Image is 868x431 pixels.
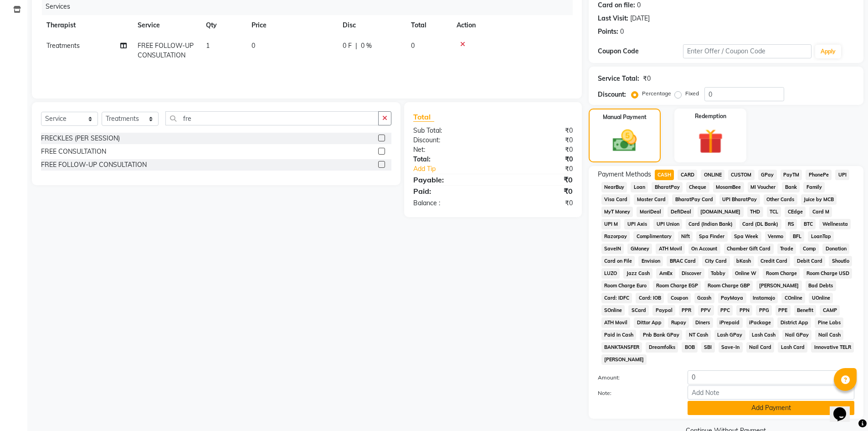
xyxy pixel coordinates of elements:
span: Room Charge [763,268,800,279]
span: Payment Methods [598,170,651,179]
span: PPC [718,305,733,316]
div: [DATE] [630,14,650,23]
a: Add Tip [406,164,507,174]
span: SOnline [601,305,625,316]
th: Qty [200,15,246,36]
span: Spa Week [731,231,761,242]
div: Coupon Code [598,47,683,56]
label: Amount: [591,374,681,382]
span: ATH Movil [656,244,685,254]
span: Nift [678,231,693,242]
span: Lash GPay [714,330,745,340]
span: NearBuy [601,182,627,192]
span: BANKTANSFER [601,342,642,353]
span: SBI [701,342,715,353]
span: Room Charge Euro [601,280,650,291]
span: Shoutlo [829,256,852,266]
label: Manual Payment [603,113,647,121]
span: BTC [801,219,816,229]
span: Dittor App [634,317,664,328]
button: Apply [815,45,841,58]
span: Complimentary [633,231,674,242]
span: UPI [835,170,849,180]
span: Trade [777,244,796,254]
span: bKash [734,256,754,266]
span: Tabby [708,268,729,279]
span: Debit Card [794,256,825,266]
span: Card: IDFC [601,293,632,303]
span: 0 % [361,41,372,51]
span: BRAC Card [667,256,699,266]
span: Lash Card [778,342,807,353]
span: Pine Labs [815,317,843,328]
span: RS [785,219,797,229]
span: SaveIN [601,244,624,254]
div: 0 [620,27,624,36]
span: Bank [782,182,800,192]
span: Comp [800,244,819,254]
span: City Card [702,256,730,266]
span: NT Cash [686,330,711,340]
input: Amount [688,370,854,384]
div: ₹0 [493,186,580,197]
span: Treatments [46,42,80,50]
th: Price [246,15,337,36]
span: Visa Card [601,194,631,205]
span: Paypal [652,305,675,316]
label: Percentage [642,89,671,98]
div: Discount: [406,135,493,145]
span: Room Charge GBP [704,280,753,291]
div: Balance : [406,198,493,208]
span: Dreamfolks [646,342,678,353]
span: DefiDeal [668,207,694,217]
label: Fixed [685,89,699,98]
div: ₹0 [493,155,580,164]
span: Jazz Cash [623,268,652,279]
label: Redemption [695,112,726,120]
span: Nail GPay [782,330,812,340]
div: Discount: [598,90,626,99]
span: Benefit [794,305,817,316]
span: Master Card [634,194,668,205]
span: MyT Money [601,207,633,217]
span: [DOMAIN_NAME] [698,207,744,217]
span: CAMP [820,305,840,316]
span: Other Cards [764,194,797,205]
span: Save-In [719,342,743,353]
span: Card (DL Bank) [740,219,781,229]
iframe: chat widget [830,395,859,422]
div: Points: [598,27,618,36]
span: PPR [679,305,694,316]
span: MI Voucher [748,182,779,192]
div: Payable: [406,174,493,185]
input: Search or Scan [165,111,379,125]
div: 0 [637,0,641,10]
span: MariDeal [637,207,664,217]
div: Net: [406,145,493,155]
div: Card on file: [598,0,635,10]
span: 1 [206,42,210,50]
div: ₹0 [493,145,580,155]
span: MosamBee [713,182,744,192]
span: SCard [628,305,649,316]
span: Loan [631,182,648,192]
div: Service Total: [598,74,639,83]
span: iPrepaid [717,317,743,328]
span: BharatPay Card [672,194,716,205]
div: ₹0 [493,126,580,135]
span: Cheque [686,182,709,192]
span: Diners [693,317,713,328]
span: UPI Union [653,219,682,229]
th: Therapist [41,15,132,36]
span: Card on File [601,256,635,266]
span: Online W [732,268,760,279]
img: _cash.svg [605,127,644,155]
span: CARD [678,170,697,180]
span: Coupon [668,293,691,303]
div: ₹0 [508,164,580,174]
span: Razorpay [601,231,630,242]
span: 0 [411,42,415,50]
span: PayTM [781,170,802,180]
span: Donation [822,244,849,254]
span: Card (Indian Bank) [686,219,736,229]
